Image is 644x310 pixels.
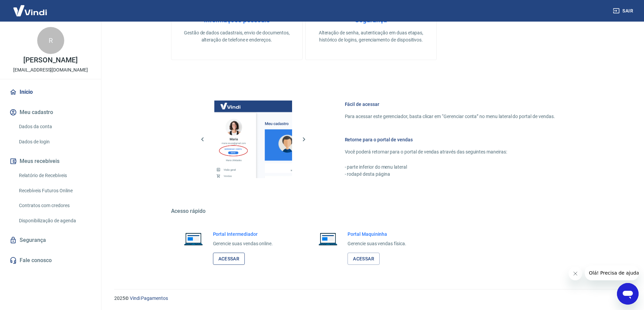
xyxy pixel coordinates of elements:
[8,154,93,169] button: Meus recebíveis
[182,29,291,44] p: Gestão de dados cadastrais, envio de documentos, alteração de telefone e endereços.
[171,208,571,215] h5: Acesso rápido
[214,101,292,178] img: Imagem da dashboard mostrando o botão de gerenciar conta na sidebar no lado esquerdo
[569,267,582,280] iframe: Fechar mensagem
[23,57,77,64] p: [PERSON_NAME]
[130,295,168,301] a: Vindi Pagamentos
[8,253,93,268] a: Fale conosco
[4,5,57,10] span: Olá! Precisa de ajuda?
[114,295,628,302] p: 2025 ©
[612,5,636,17] button: Sair
[16,135,93,149] a: Dados de login
[213,231,273,237] h6: Portal Intermediador
[345,136,555,143] h6: Retorne para o portal de vendas
[585,265,639,280] iframe: Mensagem da empresa
[345,101,555,108] h6: Fácil de acessar
[348,231,406,237] h6: Portal Maquininha
[348,240,406,247] p: Gerencie suas vendas física.
[345,171,555,178] p: - rodapé desta página
[8,85,93,100] a: Início
[16,120,93,134] a: Dados da conta
[16,184,93,198] a: Recebíveis Futuros Online
[8,233,93,248] a: Segurança
[345,113,555,120] p: Para acessar este gerenciador, basta clicar em “Gerenciar conta” no menu lateral do portal de ven...
[16,199,93,213] a: Contratos com credores
[348,253,380,265] a: Acessar
[16,169,93,182] a: Relatório de Recebíveis
[345,148,555,156] p: Você poderá retornar para o portal de vendas através das seguintes maneiras:
[345,164,555,171] p: - parte inferior do menu lateral
[213,253,245,265] a: Acessar
[16,214,93,228] a: Disponibilização de agenda
[8,0,52,21] img: Vindi
[314,231,342,247] img: Imagem de um notebook aberto
[37,27,64,54] div: R
[179,231,208,247] img: Imagem de um notebook aberto
[617,283,639,305] iframe: Botão para abrir a janela de mensagens
[316,29,426,44] p: Alteração de senha, autenticação em duas etapas, histórico de logins, gerenciamento de dispositivos.
[213,240,273,247] p: Gerencie suas vendas online.
[13,66,88,74] p: [EMAIL_ADDRESS][DOMAIN_NAME]
[8,105,93,120] button: Meu cadastro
